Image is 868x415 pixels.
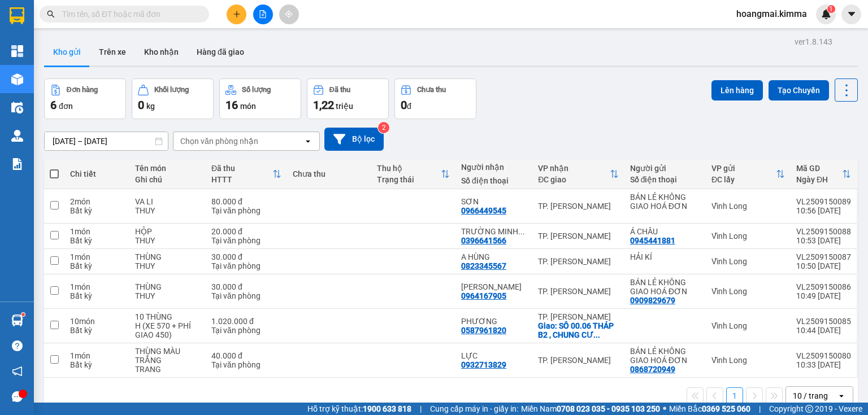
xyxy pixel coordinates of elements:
div: Bất kỳ [70,291,124,300]
div: VA LI [135,197,200,206]
button: aim [279,5,299,24]
div: THÙNG MÀU TRẮNG [135,347,200,365]
div: 10:49 [DATE] [796,291,851,300]
div: Tại văn phòng [211,206,281,215]
span: Miền Bắc [669,403,750,415]
div: 1 món [70,351,124,360]
div: Vĩnh Long [711,356,785,365]
div: 2 món [70,197,124,206]
img: warehouse-icon [11,130,23,142]
span: triệu [336,102,353,111]
span: ... [593,330,600,339]
div: THUY [135,291,200,300]
div: TP. [PERSON_NAME] [538,231,618,241]
div: Số điện thoại [461,176,527,185]
div: Khối lượng [154,86,189,94]
button: Kho nhận [135,38,188,65]
div: VP gửi [711,164,776,173]
button: Khối lượng0kg [132,78,214,119]
div: Đã thu [211,164,272,173]
div: TP. [PERSON_NAME] [538,202,618,211]
div: Mã GD [796,164,842,173]
div: Giao: SÔ 00.06 THÁP B2 , CHUNG CƯ SARIMI , ĐƯỜNG D9 , PHƯỜNG AN LỢI ĐÔNG , QUẬN 2 [538,321,618,339]
span: caret-down [847,9,857,19]
div: 0396641566 [461,236,506,245]
div: TRANG [135,365,200,374]
div: 10:50 [DATE] [796,261,851,270]
span: plus [233,10,241,18]
div: 10:33 [DATE] [796,360,851,369]
button: Bộ lọc [324,128,384,151]
div: Ngày ĐH [796,175,842,184]
div: 0868720949 [630,365,675,374]
span: kg [146,102,155,111]
img: warehouse-icon [11,314,23,326]
span: hoangmai.kimma [727,7,816,21]
input: Tìm tên, số ĐT hoặc mã đơn [62,8,196,20]
button: file-add [253,5,273,24]
div: THÙNG [135,252,200,261]
div: 10:53 [DATE] [796,236,851,245]
div: 30.000 đ [211,282,281,291]
div: 1 món [70,282,124,291]
span: món [240,102,256,111]
div: Vĩnh Long [711,257,785,266]
div: Á CHÂU [630,227,700,236]
div: Số điện thoại [630,175,700,184]
button: Trên xe [90,38,135,65]
div: Tại văn phòng [211,360,281,369]
span: copyright [805,405,813,413]
div: Vĩnh Long [711,202,785,211]
div: Chưa thu [417,86,446,94]
svg: open [303,137,313,146]
strong: 0369 525 060 [702,404,750,413]
div: Bất kỳ [70,206,124,215]
div: 1.020.000 đ [211,317,281,326]
div: TP. [PERSON_NAME] [538,356,618,365]
div: ver 1.8.143 [795,36,832,48]
sup: 1 [21,313,25,316]
strong: 0708 023 035 - 0935 103 250 [557,404,660,413]
div: Trạng thái [377,175,441,184]
th: Toggle SortBy [532,159,624,189]
div: 10 THÙNG [135,312,200,321]
th: Toggle SortBy [706,159,791,189]
div: Bất kỳ [70,236,124,245]
div: TRƯỜNG MINH LAB [461,227,527,236]
div: Tại văn phòng [211,291,281,300]
div: VL2509150085 [796,317,851,326]
div: VL2509150087 [796,252,851,261]
button: Tạo Chuyến [769,80,829,101]
span: Cung cấp máy in - giấy in: [430,403,518,415]
div: HTTT [211,175,272,184]
input: Select a date range. [45,132,168,150]
span: search [47,10,55,18]
div: Người nhận [461,163,527,172]
div: Vĩnh Long [711,231,785,241]
div: Ghi chú [135,175,200,184]
span: 1,22 [313,98,334,112]
div: HẢI KÍ [630,252,700,261]
div: Tại văn phòng [211,261,281,270]
span: 1 [829,5,833,13]
span: message [12,391,23,402]
th: Toggle SortBy [371,159,455,189]
div: 10:56 [DATE] [796,206,851,215]
div: 0909829679 [630,296,675,305]
img: solution-icon [11,158,23,170]
button: Lên hàng [711,80,763,101]
div: BÁN LẺ KHÔNG GIAO HOÁ ĐƠN [630,278,700,296]
div: 10:44 [DATE] [796,326,851,335]
span: | [759,403,761,415]
div: Người gửi [630,164,700,173]
div: 0966449545 [461,206,506,215]
div: 0964167905 [461,291,506,300]
img: logo-vxr [10,7,24,24]
button: Đơn hàng6đơn [44,78,126,119]
div: Bất kỳ [70,360,124,369]
div: Vĩnh Long [711,321,785,330]
span: file-add [259,10,267,18]
div: Chưa thu [293,169,366,178]
div: PHƯƠNG [461,317,527,326]
div: VL2509150089 [796,197,851,206]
